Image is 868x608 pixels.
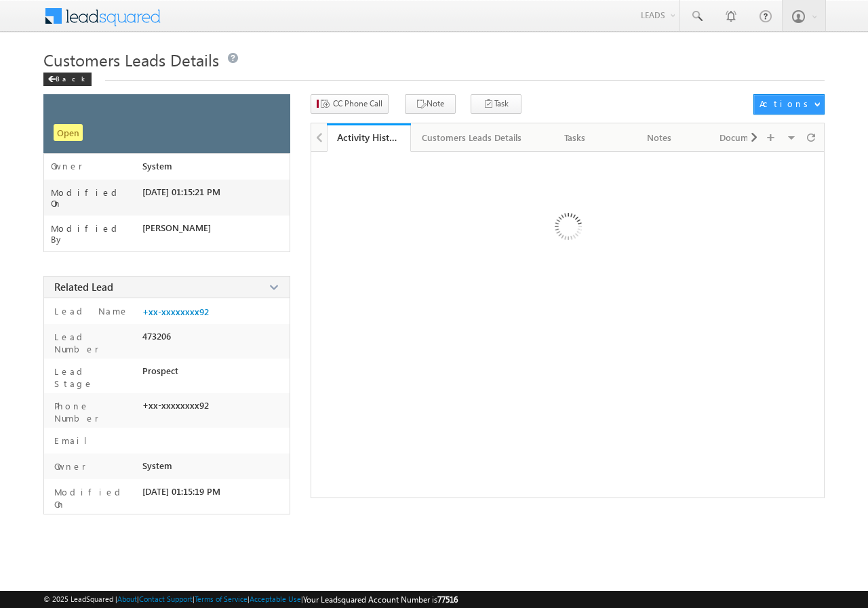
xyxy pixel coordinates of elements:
[142,486,220,497] span: [DATE] 01:15:19 PM
[142,186,220,197] span: [DATE] 01:15:21 PM
[250,594,301,603] a: Acceptable Use
[43,73,92,86] div: Back
[195,594,248,603] a: Terms of Service
[51,331,136,355] label: Lead Number
[51,305,129,317] label: Lead Name
[142,161,172,171] span: System
[51,400,136,424] label: Phone Number
[142,400,209,411] span: +xx-xxxxxxxx92
[327,123,411,152] a: Activity History
[142,460,172,471] span: System
[51,365,136,390] label: Lead Stage
[51,460,86,472] label: Owner
[759,98,813,110] div: Actions
[471,94,521,114] button: Task
[51,434,98,447] label: Email
[54,280,113,293] span: Related Lead
[405,94,456,114] button: Note
[142,222,211,233] span: [PERSON_NAME]
[117,594,137,603] a: About
[142,331,171,342] span: 473206
[142,306,209,317] a: +xx-xxxxxxxx92
[713,129,774,146] div: Documents
[618,123,702,152] a: Notes
[534,123,618,152] a: Tasks
[51,161,83,171] label: Owner
[43,49,219,70] span: Customers Leads Details
[422,129,521,146] div: Customers Leads Details
[327,123,411,150] li: Activity History
[337,131,401,144] div: Activity History
[753,94,825,115] button: Actions
[437,594,458,605] span: 77516
[545,129,606,146] div: Tasks
[51,187,142,209] label: Modified On
[333,98,382,110] span: CC Phone Call
[43,593,458,606] span: © 2025 LeadSquared | | | | |
[411,123,534,152] a: Customers Leads Details
[51,486,136,510] label: Modified On
[139,594,193,603] a: Contact Support
[142,365,178,376] span: Prospect
[311,94,389,114] button: CC Phone Call
[497,159,637,299] img: Loading ...
[303,594,458,605] span: Your Leadsquared Account Number is
[51,223,142,245] label: Modified By
[54,124,83,141] span: Open
[702,123,786,152] a: Documents
[629,129,690,146] div: Notes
